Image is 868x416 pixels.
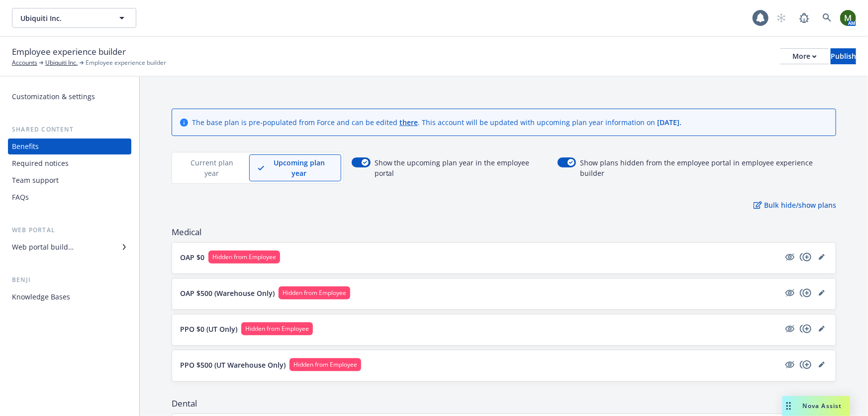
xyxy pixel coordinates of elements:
[772,8,791,28] a: Start snowing
[8,189,131,205] a: FAQs
[180,288,275,298] p: OAP $500 (Warehouse Only)
[816,359,828,371] a: editPencil
[180,286,780,299] button: OAP $500 (Warehouse Only)Hidden from Employee
[800,323,812,335] a: copyPlus
[831,49,856,64] div: Publish
[212,253,276,262] span: Hidden from Employee
[8,275,131,285] div: Benji
[12,139,39,154] div: Benefits
[784,359,796,371] a: hidden
[180,360,286,370] p: PPO $500 (UT Warehouse Only)
[12,189,29,205] div: FAQs
[580,157,836,178] span: Show plans hidden from the employee portal in employee experience builder
[816,323,828,335] a: editPencil
[8,125,131,135] div: Shared content
[800,287,812,299] a: copyPlus
[266,157,333,178] p: Upcoming plan year
[192,118,399,127] span: The base plan is pre-populated from Force and can be edited
[840,10,856,26] img: photo
[8,172,131,188] a: Team support
[816,287,828,299] a: editPencil
[183,157,241,178] p: Current plan year
[784,287,796,299] a: hidden
[816,251,828,263] a: editPencil
[12,172,59,188] div: Team support
[180,251,780,264] button: OAP $0Hidden from Employee
[399,118,418,127] a: there
[8,155,131,171] a: Required notices
[792,49,817,64] div: More
[12,45,126,58] span: Employee experience builder
[782,396,795,416] div: Drag to move
[8,239,131,255] a: Web portal builder
[8,289,131,305] a: Knowledge Bases
[800,251,812,263] a: copyPlus
[8,89,131,105] a: Customization & settings
[20,13,106,23] span: Ubiquiti Inc.
[45,58,78,67] a: Ubiquiti Inc.
[8,225,131,235] div: Web portal
[180,322,780,335] button: PPO $0 (UT Only)Hidden from Employee
[784,323,796,335] a: hidden
[375,157,550,178] span: Show the upcoming plan year in the employee portal
[172,398,836,410] span: Dental
[293,360,357,369] span: Hidden from Employee
[803,402,842,410] span: Nova Assist
[180,324,237,334] p: PPO $0 (UT Only)
[418,118,657,127] span: . This account will be updated with upcoming plan year information on
[754,200,836,210] p: Bulk hide/show plans
[784,251,796,263] a: hidden
[12,89,95,105] div: Customization & settings
[180,358,780,371] button: PPO $500 (UT Warehouse Only)Hidden from Employee
[657,118,681,127] span: [DATE] .
[172,226,836,238] span: Medical
[12,8,136,28] button: Ubiquiti Inc.
[12,58,37,67] a: Accounts
[12,155,69,171] div: Required notices
[817,8,837,28] a: Search
[794,8,814,28] a: Report a Bug
[86,58,166,67] span: Employee experience builder
[245,324,309,333] span: Hidden from Employee
[831,48,856,64] button: Publish
[780,48,829,64] button: More
[12,239,74,255] div: Web portal builder
[8,139,131,154] a: Benefits
[180,252,204,263] p: OAP $0
[12,289,70,305] div: Knowledge Bases
[800,359,812,371] a: copyPlus
[283,288,346,297] span: Hidden from Employee
[782,396,850,416] button: Nova Assist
